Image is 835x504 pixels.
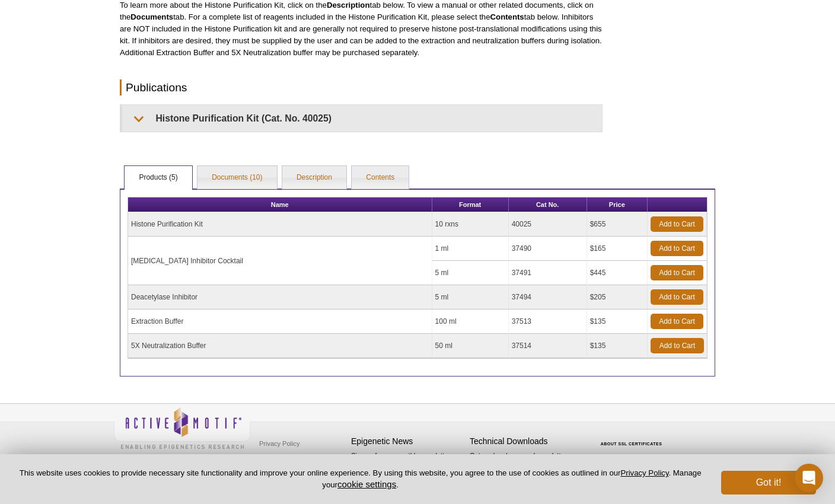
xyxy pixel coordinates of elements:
[509,334,587,358] td: 37514
[587,310,648,334] td: $135
[470,451,582,481] p: Get our brochures and newsletters, or request them by mail.
[122,105,602,132] summary: Histone Purification Kit (Cat. No. 40025)
[587,237,648,261] td: $165
[588,425,677,451] table: Click to Verify - This site chose Symantec SSL for secure e-commerce and confidential communicati...
[470,436,582,446] h4: Technical Downloads
[651,314,703,329] a: Add to Cart
[128,310,432,334] td: Extraction Buffer
[19,468,702,490] p: This website uses cookies to provide necessary site functionality and improve your online experie...
[432,261,509,285] td: 5 ml
[651,265,703,280] a: Add to Cart
[432,212,509,237] td: 10 rxns
[128,334,432,358] td: 5X Neutralization Buffer
[120,79,603,95] h2: Publications
[587,334,648,358] td: $135
[432,334,509,358] td: 50 ml
[587,261,648,285] td: $445
[351,451,464,491] p: Sign up for our monthly newsletter highlighting recent publications in the field of epigenetics.
[721,471,816,495] button: Got it!
[432,285,509,310] td: 5 ml
[509,285,587,310] td: 37494
[651,241,703,256] a: Add to Cart
[256,452,318,470] a: Terms & Conditions
[337,479,396,489] button: cookie settings
[125,166,192,190] a: Products (5)
[352,166,409,190] a: Contents
[651,216,703,232] a: Add to Cart
[509,310,587,334] td: 37513
[432,310,509,334] td: 100 ml
[509,237,587,261] td: 37490
[128,212,432,237] td: Histone Purification Kit
[432,197,509,212] th: Format
[128,237,432,285] td: [MEDICAL_DATA] Inhibitor Cocktail
[587,197,648,212] th: Price
[114,404,250,452] img: Active Motif,
[509,261,587,285] td: 37491
[651,338,704,353] a: Add to Cart
[128,197,432,212] th: Name
[601,442,662,446] a: ABOUT SSL CERTIFICATES
[490,12,524,21] strong: Contents
[509,212,587,237] td: 40025
[587,285,648,310] td: $205
[282,166,346,190] a: Description
[587,212,648,237] td: $655
[327,1,370,9] strong: Description
[795,464,823,492] div: Open Intercom Messenger
[197,166,276,190] a: Documents (10)
[256,435,302,452] a: Privacy Policy
[351,436,464,446] h4: Epigenetic News
[620,468,668,477] a: Privacy Policy
[432,237,509,261] td: 1 ml
[130,12,173,21] strong: Documents
[509,197,587,212] th: Cat No.
[651,289,703,305] a: Add to Cart
[128,285,432,310] td: Deacetylase Inhibitor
